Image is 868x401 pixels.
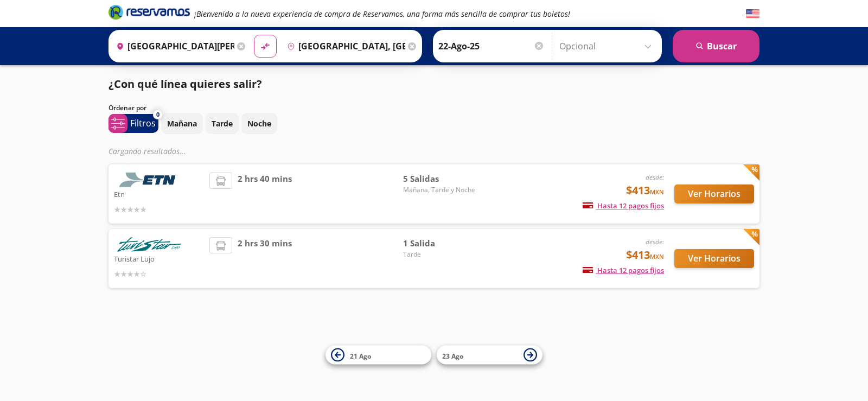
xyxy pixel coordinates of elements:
[438,33,545,60] input: Elegir Fecha
[114,237,184,252] img: Turistar Lujo
[238,173,292,215] span: 2 hrs 40 mins
[650,252,664,260] small: MXN
[674,249,754,268] button: Ver Horarios
[283,33,405,60] input: Buscar Destino
[646,237,664,246] em: desde:
[206,113,239,134] button: Tarde
[238,237,292,280] span: 2 hrs 30 mins
[746,7,759,21] button: English
[583,201,664,211] span: Hasta 12 pagos fijos
[626,182,664,199] span: $413
[325,346,431,365] button: 21 Ago
[112,33,234,60] input: Buscar Origen
[108,4,190,20] i: Brand Logo
[626,247,664,263] span: $413
[403,237,479,250] span: 1 Salida
[247,118,271,129] p: Noche
[559,33,656,60] input: Opcional
[403,173,479,185] span: 5 Salidas
[114,187,204,200] p: Etn
[241,113,277,134] button: Noche
[650,188,664,196] small: MXN
[212,118,233,129] p: Tarde
[108,114,158,133] button: 0Filtros
[583,265,664,275] span: Hasta 12 pagos fijos
[674,184,754,203] button: Ver Horarios
[130,117,156,130] p: Filtros
[646,173,664,182] em: desde:
[161,113,203,134] button: Mañana
[442,351,463,360] span: 23 Ago
[108,103,146,113] p: Ordenar por
[108,146,186,156] em: Cargando resultados ...
[167,118,197,129] p: Mañana
[437,346,542,365] button: 23 Ago
[403,250,479,259] span: Tarde
[403,185,479,195] span: Mañana, Tarde y Noche
[673,30,759,62] button: Buscar
[108,4,190,23] a: Brand Logo
[156,110,159,119] span: 0
[108,76,262,92] p: ¿Con qué línea quieres salir?
[194,9,570,19] em: ¡Bienvenido a la nueva experiencia de compra de Reservamos, una forma más sencilla de comprar tus...
[114,252,204,265] p: Turistar Lujo
[350,351,371,360] span: 21 Ago
[114,173,184,187] img: Etn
